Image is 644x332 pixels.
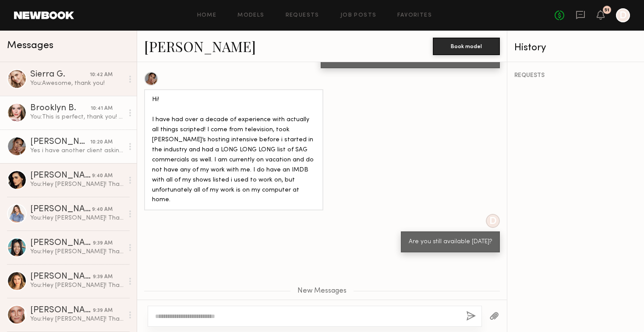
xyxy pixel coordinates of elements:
div: Yes i have another client asking for [DATE] as well, but i have not committed to anything as of yet [30,147,124,155]
div: Hi! I have had over a decade of experience with actually all things scripted! I come from televis... [152,95,315,205]
div: You: Hey [PERSON_NAME]! Thanks so much for applying to our posting for Pocket Hose! We’d love to ... [30,214,124,222]
div: You: Hey [PERSON_NAME]! Thanks so much for applying to our posting for Pocket Hose! We’d love to ... [30,180,124,189]
div: You: This is perfect, thank you! Are you still available [DATE]? [30,113,124,121]
a: Home [197,13,217,18]
div: History [514,43,637,53]
div: [PERSON_NAME] [30,306,93,315]
div: [PERSON_NAME] [30,138,90,147]
div: 51 [605,8,609,13]
a: Models [237,13,264,18]
span: Messages [7,41,53,51]
div: REQUESTS [514,73,637,79]
div: [PERSON_NAME] [30,273,93,281]
span: New Messages [297,287,347,295]
a: Book model [433,42,500,49]
div: 10:20 AM [90,138,113,147]
div: 9:40 AM [92,206,113,214]
button: Book model [433,38,500,55]
div: 10:41 AM [91,105,113,113]
div: Are you still available [DATE]? [409,237,492,247]
div: You: Hey [PERSON_NAME]! Thanks so much for applying to our posting for Pocket Hose! We’d love to ... [30,248,124,256]
a: Requests [286,13,319,18]
div: You: Hey [PERSON_NAME]! Thanks so much for applying to our posting for Pocket Hose! We’d love to ... [30,315,124,323]
div: 9:40 AM [92,172,113,180]
a: [PERSON_NAME] [144,37,256,56]
div: Brooklyn B. [30,104,91,113]
div: [PERSON_NAME] [30,205,92,214]
div: You: Awesome, thank you! [30,79,124,87]
div: 10:42 AM [90,71,113,79]
a: Job Posts [340,13,377,18]
div: [PERSON_NAME] [30,239,93,248]
div: Sierra G. [30,70,90,79]
div: 9:39 AM [93,239,113,248]
div: 9:39 AM [93,307,113,315]
a: D [616,8,630,22]
a: Favorites [397,13,432,18]
div: [PERSON_NAME] [30,171,92,180]
div: 9:39 AM [93,273,113,281]
div: You: Hey [PERSON_NAME]! Thanks so much for applying to our posting for Pocket Hose! We’d love to ... [30,281,124,290]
